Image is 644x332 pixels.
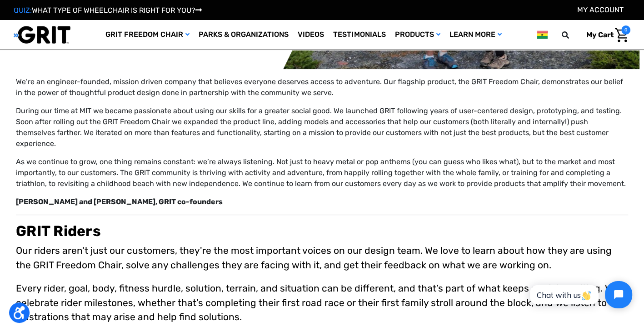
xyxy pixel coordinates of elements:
a: Products [390,20,444,50]
a: Learn More [444,20,506,50]
b: GRIT Riders [16,222,101,240]
p: During our time at MIT we became passionate about using our skills for a greater social good. We ... [16,106,628,149]
a: Videos [293,20,329,50]
span: Our riders aren't just our customers, they're the most important voices on our design team. We lo... [16,245,612,271]
a: GRIT Freedom Chair [101,20,194,50]
span: 0 [621,25,630,35]
p: We’re an engineer-founded, mission driven company that believes everyone deserves access to adven... [16,76,628,98]
input: Search [566,25,579,45]
span: Every rider, goal, body, fitness hurdle, solution, terrain, and situation can be different, and t... [16,282,618,322]
strong: [PERSON_NAME] and [PERSON_NAME], GRIT co-founders [16,197,223,206]
iframe: Tidio Chat [520,273,640,316]
span: QUIZ: [14,6,32,15]
a: QUIZ:WHAT TYPE OF WHEELCHAIR IS RIGHT FOR YOU? [14,6,202,15]
a: Testimonials [329,20,390,50]
img: Cart [615,28,628,42]
img: GRIT All-Terrain Wheelchair and Mobility Equipment [14,25,70,44]
img: gh.png [537,29,548,40]
a: Cart with 0 items [579,25,630,45]
span: My Cart [586,30,614,39]
span: Phone Number [131,37,180,46]
p: As we continue to grow, one thing remains constant: we’re always listening. Not just to heavy met... [16,156,628,189]
a: Account [577,5,624,14]
a: Parks & Organizations [194,20,293,50]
